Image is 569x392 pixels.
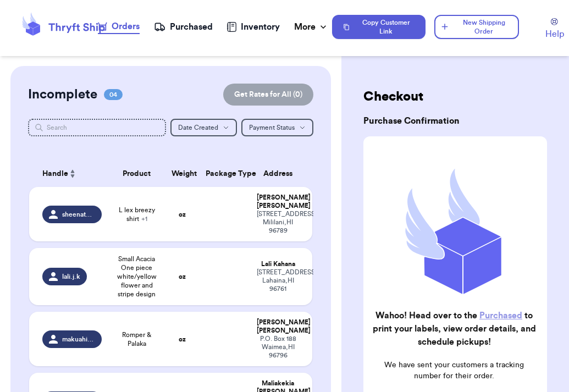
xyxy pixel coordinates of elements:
strong: oz [179,336,186,343]
h2: Checkout [363,88,547,106]
a: Inventory [227,20,280,34]
a: Orders [98,20,140,34]
strong: oz [179,273,186,280]
span: Help [545,27,564,41]
button: Get Rates for All (0) [223,84,313,106]
strong: oz [179,211,186,218]
button: Sort ascending [68,167,77,180]
th: Product [108,161,165,187]
span: Romper & Palaka [115,330,158,348]
th: Address [250,161,313,187]
input: Search [28,119,167,136]
div: [STREET_ADDRESS] Lahaina , HI 96761 [257,268,300,293]
th: Package Type [199,161,250,187]
a: Purchased [154,20,213,34]
span: 04 [104,89,123,100]
span: sheenatuazon [62,210,95,219]
button: Payment Status [241,119,313,136]
div: More [294,20,329,34]
p: We have sent your customers a tracking number for their order. [372,360,536,382]
div: [PERSON_NAME] [PERSON_NAME] [257,194,300,210]
button: Copy Customer Link [332,15,426,39]
a: Purchased [479,311,522,320]
div: P.O. Box 188 Waimea , HI 96796 [257,335,300,360]
span: Payment Status [249,124,295,131]
span: + 1 [141,216,147,222]
span: Date Created [178,124,218,131]
div: Orders [98,20,140,33]
span: makuahine.thrift [62,335,95,344]
div: [PERSON_NAME] [PERSON_NAME] [257,318,300,335]
div: [STREET_ADDRESS] Mililani , HI 96789 [257,210,300,235]
span: lali.j.k [62,272,80,281]
button: New Shipping Order [434,15,519,39]
h2: Incomplete [28,86,97,103]
span: Small Acacia One piece white/yellow flower and stripe design [115,255,158,299]
h3: Purchase Confirmation [363,114,547,128]
span: L lex breezy shirt [115,206,158,223]
th: Weight [165,161,199,187]
a: Help [545,18,564,41]
h2: Wahoo! Head over to the to print your labels, view order details, and schedule pickups! [372,309,536,349]
button: Date Created [170,119,237,136]
span: Handle [42,168,68,180]
div: Lali Kahana [257,260,300,268]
